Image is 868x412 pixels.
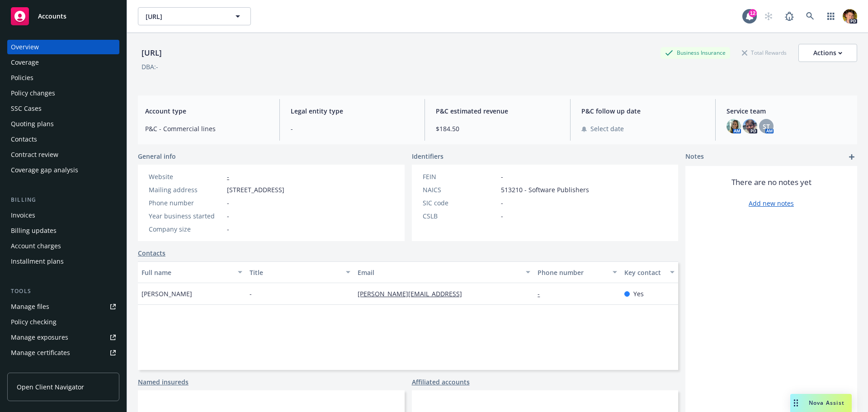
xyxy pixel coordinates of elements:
a: Billing updates [7,223,119,238]
div: FEIN [423,172,497,181]
div: Billing [7,195,119,204]
div: Contacts [11,132,37,147]
a: Contract review [7,147,119,162]
span: There are no notes yet [731,177,811,188]
button: Full name [138,261,246,283]
a: SSC Cases [7,101,119,116]
img: photo [843,9,857,24]
span: Identifiers [412,152,443,161]
a: Overview [7,40,119,54]
button: [URL] [138,7,251,25]
a: Account charges [7,239,119,253]
a: Manage files [7,299,119,314]
button: Phone number [534,261,620,283]
div: Quoting plans [11,117,54,131]
div: Manage BORs [11,361,53,375]
div: Manage files [11,299,49,314]
div: Manage certificates [11,346,70,360]
span: Legal entity type [291,106,414,116]
div: Policy changes [11,86,55,100]
div: Installment plans [11,254,64,269]
a: Report a Bug [780,7,798,25]
div: Coverage [11,55,39,70]
button: Key contact [621,261,678,283]
a: - [538,289,547,298]
div: Overview [11,40,39,54]
a: [PERSON_NAME][EMAIL_ADDRESS] [358,289,469,298]
div: Phone number [538,268,607,277]
a: Manage BORs [7,361,119,375]
div: Title [250,268,340,277]
a: Coverage gap analysis [7,163,119,177]
span: - [250,289,252,298]
div: CSLB [423,211,497,221]
a: Add new notes [749,199,794,208]
span: [STREET_ADDRESS] [227,185,284,194]
a: Manage exposures [7,330,119,345]
div: Company size [149,224,223,234]
a: Installment plans [7,254,119,269]
div: 12 [749,9,757,17]
button: Title [246,261,354,283]
span: - [291,124,414,133]
div: SSC Cases [11,101,42,116]
a: Policy changes [7,86,119,100]
a: - [227,172,229,181]
img: photo [726,119,741,133]
span: Accounts [38,13,66,20]
a: Named insureds [138,377,189,387]
span: [URL] [146,12,224,21]
a: Accounts [7,4,119,29]
a: Invoices [7,208,119,223]
div: Invoices [11,208,35,223]
span: P&C follow up date [581,106,705,116]
div: Phone number [149,198,223,208]
a: Start snowing [759,7,778,25]
a: Quoting plans [7,117,119,131]
span: - [501,211,503,221]
span: Account type [145,106,269,116]
span: 513210 - Software Publishers [501,185,589,194]
div: NAICS [423,185,497,194]
button: Nova Assist [790,394,852,412]
a: Search [801,7,819,25]
div: Tools [7,287,119,296]
span: Yes [633,289,644,298]
span: - [501,172,503,181]
a: Contacts [138,248,165,258]
a: Policies [7,71,119,85]
div: DBA: - [142,62,158,71]
a: Switch app [822,7,840,25]
a: Coverage [7,55,119,70]
span: [PERSON_NAME] [142,289,192,298]
span: Nova Assist [809,399,844,407]
a: add [846,152,857,162]
span: - [227,224,229,234]
div: Total Rewards [737,47,791,58]
div: Year business started [149,211,223,221]
div: [URL] [138,47,165,59]
span: $184.50 [436,124,559,133]
div: Business Insurance [660,47,730,58]
img: photo [743,119,757,133]
span: Open Client Navigator [17,382,84,392]
span: P&C estimated revenue [436,106,559,116]
div: SIC code [423,198,497,208]
span: ST [763,122,770,131]
span: General info [138,152,176,161]
span: - [227,211,229,221]
a: Policy checking [7,315,119,329]
span: Notes [685,152,704,162]
button: Email [354,261,534,283]
div: Coverage gap analysis [11,163,78,177]
div: Account charges [11,239,61,253]
div: Website [149,172,223,181]
span: - [227,198,229,208]
div: Email [358,268,520,277]
a: Affiliated accounts [412,377,470,387]
button: Actions [798,44,857,62]
div: Manage exposures [11,330,68,345]
a: Contacts [7,132,119,147]
span: Select date [590,124,624,133]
